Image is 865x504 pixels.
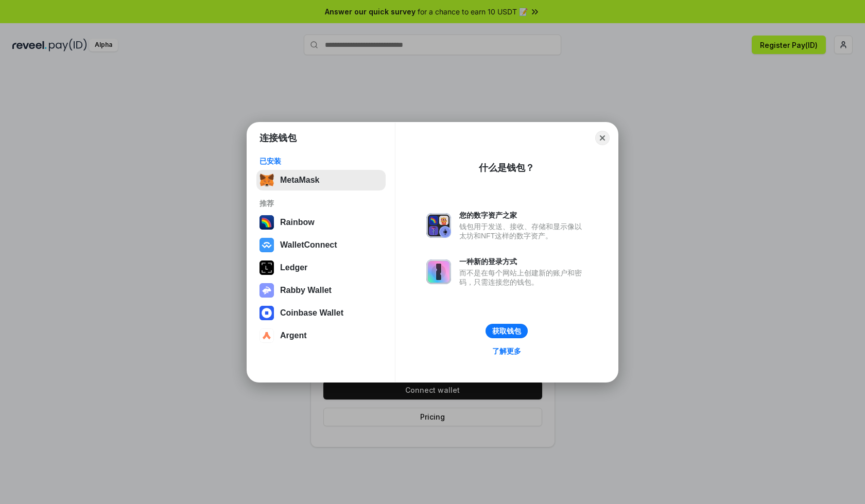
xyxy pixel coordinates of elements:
[256,303,386,323] button: Coinbase Wallet
[280,331,307,340] div: Argent
[280,240,337,250] div: WalletConnect
[259,306,274,320] img: svg+xml,%3Csvg%20width%3D%2228%22%20height%3D%2228%22%20viewBox%3D%220%200%2028%2028%22%20fill%3D...
[492,326,521,336] div: 获取钱包
[256,325,386,346] button: Argent
[259,238,274,252] img: svg+xml,%3Csvg%20width%3D%2228%22%20height%3D%2228%22%20viewBox%3D%220%200%2028%2028%22%20fill%3D...
[459,222,587,240] div: 钱包用于发送、接收、存储和显示像以太坊和NFT这样的数字资产。
[459,268,587,287] div: 而不是在每个网站上创建新的账户和密码，只需连接您的钱包。
[259,173,274,187] img: svg+xml,%3Csvg%20fill%3D%22none%22%20height%3D%2233%22%20viewBox%3D%220%200%2035%2033%22%20width%...
[486,344,527,358] a: 了解更多
[259,132,297,144] h1: 连接钱包
[259,283,274,298] img: svg+xml,%3Csvg%20xmlns%3D%22http%3A%2F%2Fwww.w3.org%2F2000%2Fsvg%22%20fill%3D%22none%22%20viewBox...
[486,324,528,338] button: 获取钱包
[280,286,332,295] div: Rabby Wallet
[595,131,610,145] button: Close
[256,280,386,301] button: Rabby Wallet
[256,257,386,278] button: Ledger
[280,308,343,318] div: Coinbase Wallet
[259,328,274,343] img: svg+xml,%3Csvg%20width%3D%2228%22%20height%3D%2228%22%20viewBox%3D%220%200%2028%2028%22%20fill%3D...
[259,260,274,275] img: svg+xml,%3Csvg%20xmlns%3D%22http%3A%2F%2Fwww.w3.org%2F2000%2Fsvg%22%20width%3D%2228%22%20height%3...
[479,162,534,174] div: 什么是钱包？
[426,213,451,238] img: svg+xml,%3Csvg%20xmlns%3D%22http%3A%2F%2Fwww.w3.org%2F2000%2Fsvg%22%20fill%3D%22none%22%20viewBox...
[256,212,386,233] button: Rainbow
[492,346,521,356] div: 了解更多
[280,263,307,272] div: Ledger
[256,235,386,255] button: WalletConnect
[459,211,587,220] div: 您的数字资产之家
[256,170,386,190] button: MetaMask
[259,215,274,230] img: svg+xml,%3Csvg%20width%3D%22120%22%20height%3D%22120%22%20viewBox%3D%220%200%20120%20120%22%20fil...
[280,218,315,227] div: Rainbow
[426,259,451,284] img: svg+xml,%3Csvg%20xmlns%3D%22http%3A%2F%2Fwww.w3.org%2F2000%2Fsvg%22%20fill%3D%22none%22%20viewBox...
[280,176,319,185] div: MetaMask
[259,199,383,208] div: 推荐
[259,157,383,166] div: 已安装
[459,257,587,266] div: 一种新的登录方式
